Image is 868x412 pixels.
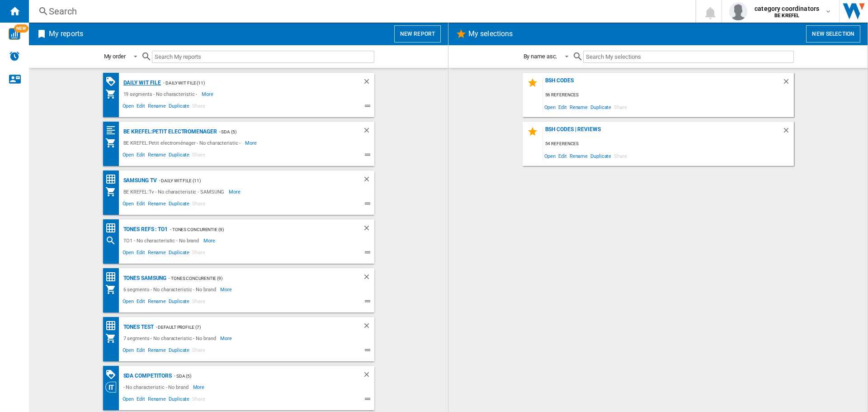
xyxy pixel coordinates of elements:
div: My Assortment [105,186,121,197]
div: Delete [363,224,374,235]
span: Rename [146,395,167,406]
img: alerts-logo.svg [9,51,20,62]
span: Rename [568,150,589,162]
div: Delete [363,273,374,284]
span: More [229,186,242,197]
span: Share [613,101,628,113]
div: - Default profile (7) [154,322,344,333]
span: More [220,284,233,295]
div: Category View [105,382,121,393]
div: Quartiles grid [105,125,121,136]
div: PROMOTIONS Matrix [105,369,121,380]
span: Share [191,199,207,210]
span: Rename [146,102,167,113]
img: wise-card.svg [9,28,20,40]
div: - Tones concurentie (9) [168,224,344,235]
span: Open [121,151,136,161]
span: Open [121,248,136,259]
div: Delete [363,175,374,186]
span: Duplicate [167,297,191,308]
span: Open [543,150,557,162]
span: More [245,137,258,148]
div: 7 segments - No characteristic - No brand [121,333,221,344]
div: - Daily WIT File (11) [157,175,344,186]
span: Edit [135,395,146,406]
div: Price Matrix [105,271,121,283]
div: Tones test [121,322,154,333]
div: Price Matrix [105,174,121,185]
div: My Assortment [105,89,121,99]
span: Open [121,199,136,210]
span: Share [191,151,207,161]
span: Duplicate [167,199,191,210]
span: Share [191,102,207,113]
span: Duplicate [167,151,191,161]
span: Share [191,346,207,357]
span: Rename [146,346,167,357]
div: - No characteristic - No brand [121,382,193,393]
div: My Assortment [105,284,121,295]
span: Open [121,102,136,113]
div: My Assortment [105,137,121,148]
span: Open [543,101,557,113]
span: Open [121,346,136,357]
div: By name asc. [524,53,557,60]
span: Rename [568,101,589,113]
div: My Assortment [105,333,121,344]
span: Rename [146,151,167,161]
span: More [202,89,215,99]
span: Duplicate [589,150,613,162]
h2: My reports [47,25,85,43]
span: Duplicate [167,102,191,113]
div: BSH codes | Reviews [543,126,782,138]
button: New selection [806,25,860,43]
span: Share [191,297,207,308]
div: Search [105,235,121,246]
span: Share [613,150,628,162]
span: More [220,333,233,344]
span: Edit [135,199,146,210]
div: Price Matrix [105,320,121,331]
div: Daily WIT file [121,77,161,89]
div: 19 segments - No characteristic - [121,89,202,99]
span: Edit [557,101,568,113]
div: - SDA (5) [217,126,344,137]
div: - SDA (5) [172,370,344,382]
span: Open [121,297,136,308]
div: Delete [363,77,374,89]
span: More [193,382,206,393]
span: Open [121,395,136,406]
span: Duplicate [167,346,191,357]
b: BE KREFEL [774,13,799,19]
input: Search My reports [152,51,374,63]
div: Delete [363,370,374,382]
span: Edit [557,150,568,162]
div: BE KREFEL:Petit electromenager [121,126,217,137]
span: Duplicate [167,395,191,406]
div: Delete [363,126,374,137]
img: profile.jpg [729,2,747,20]
div: 54 references [543,138,794,150]
div: Tones refs : TO1 [121,224,168,235]
div: 6 segments - No characteristic - No brand [121,284,221,295]
span: Edit [135,297,146,308]
span: Rename [146,199,167,210]
span: Duplicate [167,248,191,259]
span: Edit [135,248,146,259]
div: SDA competitors [121,370,172,382]
div: PROMOTIONS Matrix [105,76,121,87]
span: Edit [135,151,146,161]
div: My order [104,53,126,60]
div: BSH Codes [543,77,782,90]
span: Duplicate [589,101,613,113]
div: BE KREFEL:Petit electroménager - No characteristic - [121,137,245,148]
div: Samsung TV [121,175,157,186]
span: Rename [146,297,167,308]
h2: My selections [467,25,514,43]
input: Search My selections [583,51,793,63]
div: Delete [363,322,374,333]
span: Share [191,395,207,406]
div: Search [49,5,672,18]
button: New report [394,25,441,43]
div: Delete [782,126,794,138]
